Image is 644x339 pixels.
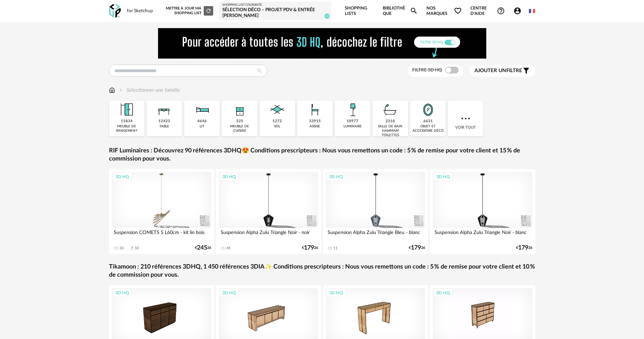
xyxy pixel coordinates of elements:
[410,7,418,15] span: Magnify icon
[274,124,280,129] div: sol
[474,67,522,74] span: filtre
[375,124,406,137] div: salle de bain hammam toilettes
[433,289,453,297] div: 3D HQ
[412,124,444,133] div: objet et accessoire déco
[197,119,207,124] div: 4646
[513,7,521,15] span: Account Circle icon
[118,86,124,94] img: svg+xml;base64,PHN2ZyB3aWR0aD0iMTYiIGhlaWdodD0iMTYiIHZpZXdCb3g9IjAgMCAxNiAxNiIgZmlsbD0ibm9uZSIgeG...
[236,119,243,124] div: 225
[193,101,211,119] img: Literie.png
[121,119,133,124] div: 11834
[469,65,535,77] button: Ajouter unfiltre Filter icon
[304,246,314,250] span: 179
[216,169,321,254] a: 3D HQ Suspension Alpha Zulu Triangle Noir - noir 45 €17926
[513,7,525,15] span: Account Circle icon
[529,8,535,14] img: fr
[433,228,532,241] div: Suspension Alpha Zulu Triangle Noir - blanc
[325,14,330,19] span: 42
[381,101,399,119] img: Salle%20de%20bain.png
[411,246,421,250] span: 179
[433,172,453,181] div: 3D HQ
[130,246,135,251] span: Download icon
[230,101,249,119] img: Rangement.png
[219,289,239,297] div: 3D HQ
[219,172,239,181] div: 3D HQ
[272,119,282,124] div: 1272
[158,119,170,124] div: 12423
[109,147,535,163] a: RIF Luminaires : Découvrez 90 références 3DHQ😍 Conditions prescripteurs : Nous vous remettons un ...
[117,101,136,119] img: Meuble%20de%20rangement.png
[268,101,286,119] img: Sol.png
[423,119,433,124] div: 6631
[118,86,180,94] div: Sélectionner une famille
[385,119,395,124] div: 2318
[222,3,328,7] div: Shopping List courante
[470,5,505,17] span: Centre d'aideHelp Circle Outline icon
[158,28,486,59] img: FILTRE%20HQ%20NEW_V1%20(4).gif
[197,246,207,250] span: 245
[222,3,328,19] a: Shopping List courante Sélection Déco – Projet PDV & entrée [PERSON_NAME] 42
[112,172,132,181] div: 3D HQ
[347,119,358,124] div: 10977
[164,6,213,16] div: Mettre à jour ma Shopping List
[111,124,142,133] div: meuble de rangement
[112,228,212,241] div: Suspension COMETS S L60cm - kit lin bois
[109,4,121,18] img: OXP
[474,68,506,73] span: Ajouter un
[333,246,337,251] div: 11
[343,124,362,129] div: luminaire
[326,289,346,297] div: 3D HQ
[119,246,124,251] div: 33
[109,169,215,254] a: 3D HQ Suspension COMETS S L60cm - kit lin bois 33 Download icon 10 €24526
[309,119,321,124] div: 33915
[226,246,230,251] div: 45
[112,289,132,297] div: 3D HQ
[430,169,535,254] a: 3D HQ Suspension Alpha Zulu Triangle Noir - blanc €17926
[448,101,483,136] div: Voir tout
[419,101,437,119] img: Miroir.png
[135,246,139,251] div: 10
[326,228,425,241] div: Suspension Alpha Zulu Triangle Bleu - blanc
[127,8,153,14] div: for Sketchup
[159,124,169,129] div: table
[222,7,328,19] div: Sélection Déco – Projet PDV & entrée [PERSON_NAME]
[200,124,204,129] div: lit
[518,246,528,250] span: 179
[460,112,472,125] img: more.7b13dc1.svg
[306,101,324,119] img: Assise.png
[219,228,318,241] div: Suspension Alpha Zulu Triangle Noir - noir
[454,7,462,15] span: Heart Outline icon
[326,172,346,181] div: 3D HQ
[155,101,173,119] img: Table.png
[109,86,115,94] img: svg+xml;base64,PHN2ZyB3aWR0aD0iMTYiIGhlaWdodD0iMTciIHZpZXdCb3g9IjAgMCAxNiAxNyIgZmlsbD0ibm9uZSIgeG...
[205,9,212,13] span: Refresh icon
[224,124,255,133] div: meuble de cuisine
[409,246,425,250] div: € 26
[522,67,530,75] span: Filter icon
[343,101,362,119] img: Luminaire.png
[497,7,505,15] span: Help Circle Outline icon
[516,246,532,250] div: € 26
[323,169,428,254] a: 3D HQ Suspension Alpha Zulu Triangle Bleu - blanc 11 €17926
[109,263,535,279] a: Tikamoon : 210 références 3DHQ, 1 450 références 3DIA✨ Conditions prescripteurs : Nous vous remet...
[310,124,320,129] div: assise
[412,68,442,72] span: Filtre 3D HQ
[195,246,211,250] div: € 26
[302,246,318,250] div: € 26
